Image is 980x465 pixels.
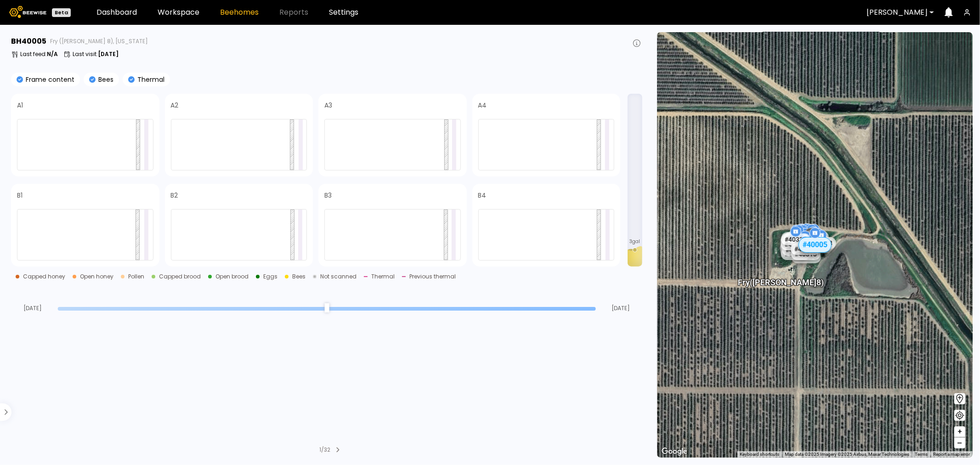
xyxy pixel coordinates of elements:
[740,451,779,458] button: Keyboard shortcuts
[135,76,164,83] p: Thermal
[47,50,58,58] b: N/A
[171,102,179,108] h4: A2
[263,274,278,279] div: Eggs
[158,9,199,16] a: Workspace
[329,9,358,16] a: Settings
[781,245,810,257] div: # 40728
[599,306,642,311] span: [DATE]
[324,192,332,198] h4: B3
[17,102,23,108] h4: A1
[319,446,330,454] div: 1 / 32
[957,437,963,449] span: –
[320,274,357,279] div: Not scanned
[957,426,963,437] span: +
[50,39,148,44] span: Fry ([PERSON_NAME] 8), [US_STATE]
[785,452,909,457] span: Map data ©2025 Imagery ©2025 Airbus, Maxar Technologies
[371,274,395,279] div: Thermal
[171,192,178,198] h4: B2
[781,248,810,260] div: # 40704
[915,452,928,457] a: Terms (opens in new tab)
[781,239,810,251] div: # 40709
[20,51,58,57] p: Last feed :
[630,239,640,244] span: 3 gal
[478,102,487,108] h4: A4
[215,274,249,279] div: Open brood
[9,6,46,18] img: Beewise logo
[954,437,965,448] button: –
[52,8,71,17] div: Beta
[11,306,54,311] span: [DATE]
[96,9,137,16] a: Dashboard
[807,237,836,249] div: # 40323
[798,237,831,253] div: # 40005
[128,274,144,279] div: Pollen
[933,452,970,457] a: Report a map error
[659,446,690,458] a: Open this area in Google Maps (opens a new window)
[80,274,113,279] div: Open honey
[96,76,113,83] p: Bees
[23,76,74,83] p: Frame content
[220,9,259,16] a: Beehomes
[478,192,487,198] h4: B4
[781,233,810,245] div: # 40328
[98,50,119,58] b: [DATE]
[23,274,65,279] div: Capped honey
[409,274,456,279] div: Previous thermal
[279,9,308,16] span: Reports
[738,268,824,287] div: Fry ([PERSON_NAME] 8)
[73,51,119,57] p: Last visit :
[324,102,332,108] h4: A3
[17,192,23,198] h4: B1
[780,242,810,254] div: # 40729
[11,38,46,45] h3: BH 40005
[792,251,821,263] div: # 40070
[292,274,306,279] div: Bees
[659,446,690,458] img: Google
[954,426,965,437] button: +
[791,243,820,255] div: # 40251
[159,274,201,279] div: Capped brood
